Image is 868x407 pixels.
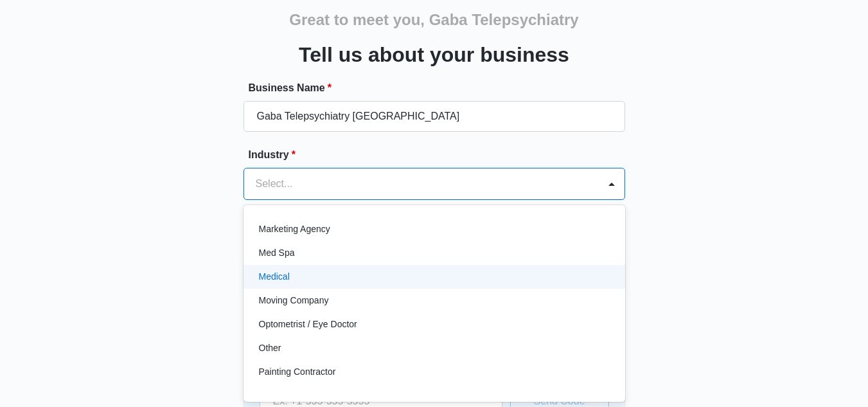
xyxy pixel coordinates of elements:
[259,341,281,355] p: Other
[259,318,357,331] p: Optometrist / Eye Doctor
[289,8,578,32] h2: Great to meet you, Gaba Telepsychiatry
[259,246,295,260] p: Med Spa
[259,389,321,402] p: Personal Brand
[249,147,630,163] label: Industry
[259,365,336,379] p: Painting Contractor
[259,222,330,236] p: Marketing Agency
[259,294,329,307] p: Moving Company
[244,101,625,132] input: e.g. Jane's Plumbing
[299,39,569,70] h3: Tell us about your business
[249,80,630,96] label: Business Name
[259,270,290,284] p: Medical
